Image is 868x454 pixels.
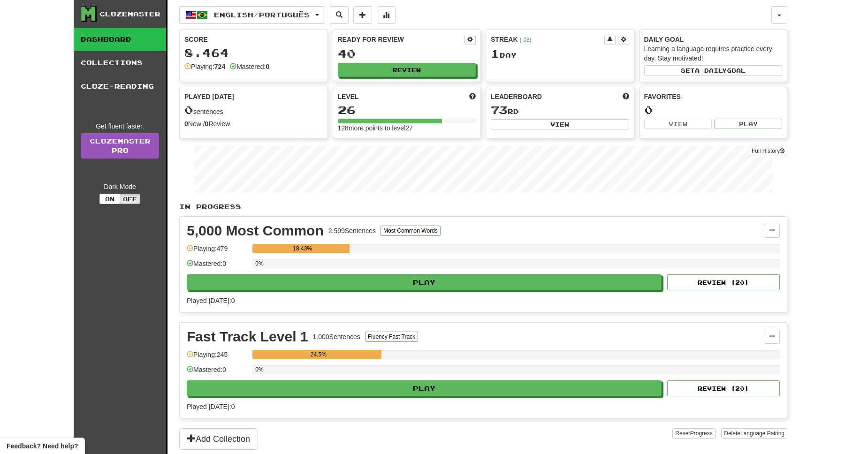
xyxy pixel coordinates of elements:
strong: 0 [205,120,209,128]
a: (-03) [519,37,531,43]
span: Played [DATE]: 0 [187,297,235,304]
div: Day [491,48,629,60]
button: Review (20) [667,380,780,396]
div: Playing: 245 [187,350,248,365]
button: Add Collection [179,428,258,450]
p: In Progress [179,202,787,212]
button: Play [187,274,662,290]
span: Played [DATE]: 0 [187,403,235,410]
a: ClozemasterPro [81,133,159,159]
button: ResetProgress [672,428,715,439]
div: New / Review [184,119,323,129]
button: View [491,119,629,129]
button: Search sentences [330,6,349,24]
div: Score [184,35,323,44]
button: Fluency Fast Track [365,332,418,342]
button: Off [120,194,140,204]
button: View [644,119,712,129]
div: Daily Goal [644,35,783,44]
span: Score more points to level up [469,92,476,101]
span: This week in points, UTC [623,92,629,101]
button: Review (20) [667,274,780,290]
div: Mastered: 0 [187,365,248,380]
div: Mastered: [230,62,269,71]
div: Clozemaster [99,9,160,19]
button: More stats [377,6,396,24]
span: 1 [491,47,500,60]
strong: 0 [184,120,188,128]
span: Played [DATE] [184,92,234,101]
button: Add sentence to collection [353,6,372,24]
div: rd [491,104,629,116]
span: a daily [695,67,727,74]
button: On [99,194,120,204]
div: Playing: 479 [187,244,248,259]
div: Get fluent faster. [81,121,159,131]
span: 0 [184,103,193,116]
span: Level [338,92,359,101]
div: 8.464 [184,47,323,59]
span: English / Português [214,11,310,19]
div: 2.599 Sentences [328,226,376,235]
div: Favorites [644,92,783,101]
strong: 724 [214,63,225,70]
span: Open feedback widget [7,441,78,451]
div: Dark Mode [81,182,159,191]
div: 40 [338,48,476,60]
button: Seta dailygoal [644,65,783,76]
div: Playing: [184,62,225,71]
span: Language Pairing [740,430,784,437]
a: Cloze-Reading [74,75,166,98]
button: DeleteLanguage Pairing [721,428,787,439]
span: 73 [491,103,508,116]
div: Ready for Review [338,35,465,44]
a: Dashboard [74,28,166,51]
div: 1.000 Sentences [313,332,360,341]
button: Review [338,63,476,77]
button: Full History [749,146,787,156]
div: Learning a language requires practice every day. Stay motivated! [644,44,783,63]
button: Play [714,119,782,129]
div: Mastered: 0 [187,259,248,274]
span: Leaderboard [491,92,542,101]
div: 26 [338,104,476,116]
button: Most Common Words [381,226,441,236]
button: Play [187,380,662,396]
div: 5,000 Most Common [187,224,324,238]
div: 24.5% [255,350,381,359]
div: sentences [184,104,323,116]
div: Fast Track Level 1 [187,330,308,344]
div: 18.43% [255,244,350,253]
div: 0 [644,104,783,116]
div: 128 more points to level 27 [338,123,476,133]
span: Progress [690,430,713,437]
a: Collections [74,51,166,75]
strong: 0 [266,63,269,70]
div: Streak [491,35,604,44]
button: English/Português [179,6,325,24]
